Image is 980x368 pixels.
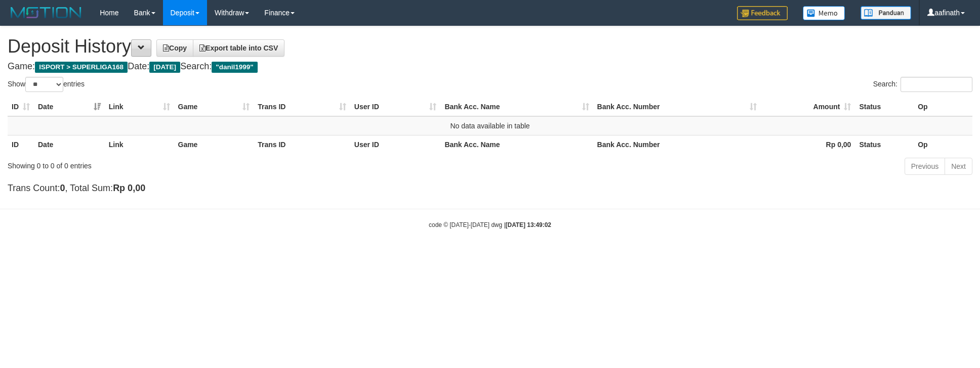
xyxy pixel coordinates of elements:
th: Bank Acc. Number: activate to sort column ascending [593,98,761,116]
div: Showing 0 to 0 of 0 entries [8,157,401,171]
th: Bank Acc. Name: activate to sort column ascending [440,98,593,116]
td: No data available in table [8,116,972,135]
a: Export table into CSV [193,39,284,57]
img: Feedback.jpg [737,6,788,20]
span: Copy [163,44,187,52]
a: Previous [905,158,945,175]
th: Game [174,135,254,154]
th: Game: activate to sort column ascending [174,98,254,116]
strong: 0 [60,183,65,193]
span: "danil1999" [212,62,258,73]
th: Link [105,135,174,154]
img: MOTION_logo.png [8,5,85,20]
label: Show entries [8,77,85,92]
a: Copy [156,39,193,57]
span: ISPORT > SUPERLIGA168 [35,62,128,73]
th: Bank Acc. Number [593,135,761,154]
th: ID [8,135,34,154]
span: [DATE] [149,62,180,73]
a: Next [945,158,972,175]
th: Date [34,135,105,154]
th: Amount: activate to sort column ascending [761,98,855,116]
strong: Rp 0,00 [826,141,851,149]
strong: Rp 0,00 [113,183,145,193]
th: User ID: activate to sort column ascending [350,98,441,116]
img: Button%20Memo.svg [803,6,845,20]
span: Export table into CSV [199,44,278,52]
th: ID: activate to sort column ascending [8,98,34,116]
th: Status [855,98,914,116]
strong: [DATE] 13:49:02 [506,221,551,228]
label: Search: [873,77,972,92]
h4: Trans Count: , Total Sum: [8,183,972,194]
th: Bank Acc. Name [440,135,593,154]
th: Trans ID [254,135,350,154]
h1: Deposit History [8,36,972,57]
select: Showentries [25,77,63,92]
small: code © [DATE]-[DATE] dwg | [429,221,551,228]
th: Date: activate to sort column ascending [34,98,105,116]
th: Link: activate to sort column ascending [105,98,174,116]
img: panduan.png [861,6,911,20]
th: Trans ID: activate to sort column ascending [254,98,350,116]
th: Op [914,98,972,116]
h4: Game: Date: Search: [8,62,972,72]
input: Search: [901,77,972,92]
th: Status [855,135,914,154]
th: Op [914,135,972,154]
th: User ID [350,135,441,154]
